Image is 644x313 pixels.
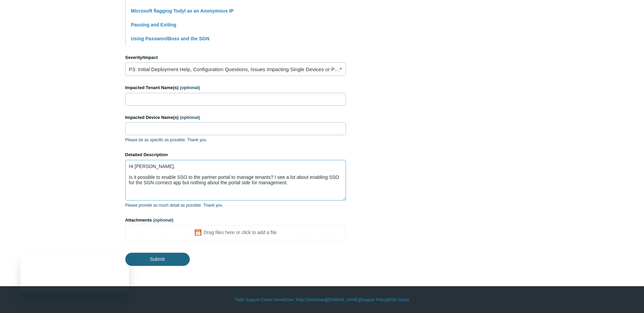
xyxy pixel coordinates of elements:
iframe: Todyl Status [20,254,129,293]
div: | | | | [125,297,519,303]
label: Impacted Device Name(s) [125,114,346,121]
a: Pausing and Exiting [131,22,177,27]
span: (optional) [180,115,200,120]
label: Detailed Description [125,151,346,158]
label: Attachments [125,217,346,224]
p: Please be as specific as possible. Thank you. [125,137,346,143]
p: Please provide as much detail as possible. Thank you. [125,202,346,208]
label: Severity/Impact [125,54,346,61]
a: Todyl Support Center Home [235,297,285,303]
label: Impacted Tenant Name(s) [125,84,346,91]
input: Submit [125,253,190,266]
a: SGN Status [388,297,409,303]
a: Microsoft flagging Todyl as an Anonymous IP [131,8,234,14]
span: (optional) [180,85,200,90]
a: P3: Initial Deployment Help, Configuration Questions, Issues Impacting Single Devices or Past Out... [125,62,346,76]
a: [DOMAIN_NAME] [327,297,360,303]
a: Your Todyl Dashboard [286,297,326,303]
a: Support Policy [361,297,387,303]
span: (optional) [153,217,173,223]
a: Using PasswordBoss and the SGN [131,36,209,41]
